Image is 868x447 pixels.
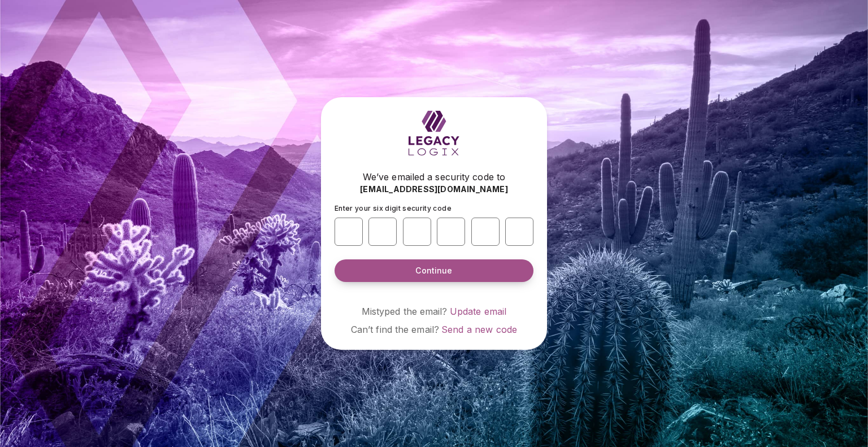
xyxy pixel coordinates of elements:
a: Update email [450,306,507,317]
button: Continue [335,259,533,282]
span: Can’t find the email? [351,324,439,335]
span: [EMAIL_ADDRESS][DOMAIN_NAME] [360,184,508,195]
span: Continue [415,265,452,276]
span: Enter your six digit security code [335,204,452,212]
span: Mistyped the email? [362,306,448,317]
a: Send a new code [441,324,517,335]
span: We’ve emailed a security code to [363,170,505,184]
